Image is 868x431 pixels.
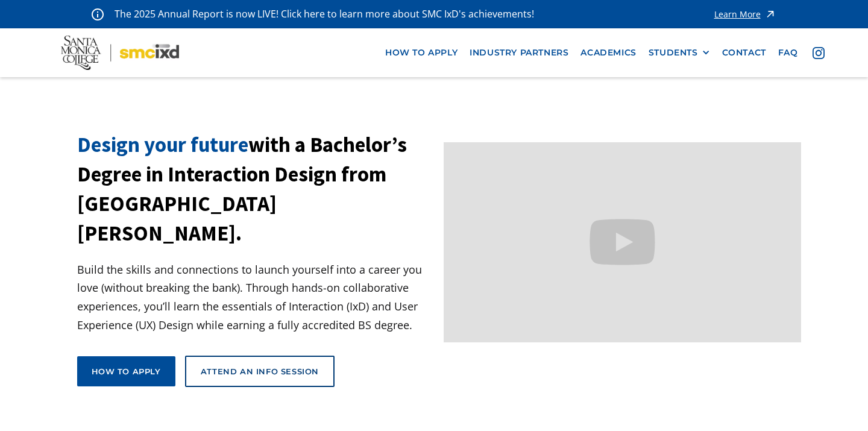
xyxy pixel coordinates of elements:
h1: with a Bachelor’s Degree in Interaction Design from [GEOGRAPHIC_DATA][PERSON_NAME]. [77,130,435,248]
a: contact [716,42,772,64]
span: Design your future [77,131,248,158]
div: STUDENTS [649,48,710,58]
div: Attend an Info Session [201,366,319,377]
p: Build the skills and connections to launch yourself into a career you love (without breaking the ... [77,260,435,334]
a: industry partners [464,42,574,64]
iframe: Design your future with a Bachelor's Degree in Interaction Design from Santa Monica College [444,142,801,343]
div: Learn More [714,10,761,19]
img: icon - arrow - alert [764,6,776,22]
a: How to apply [77,356,175,386]
img: Santa Monica College - SMC IxD logo [61,36,180,71]
img: icon - information - alert [92,8,104,20]
div: How to apply [92,366,161,377]
p: The 2025 Annual Report is now LIVE! Click here to learn more about SMC IxD's achievements! [115,6,535,22]
img: icon - instagram [813,47,825,59]
a: how to apply [379,42,464,64]
a: Attend an Info Session [185,356,335,387]
div: STUDENTS [649,48,698,58]
a: Learn More [714,6,776,22]
a: faq [772,42,804,64]
a: Academics [574,42,642,64]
